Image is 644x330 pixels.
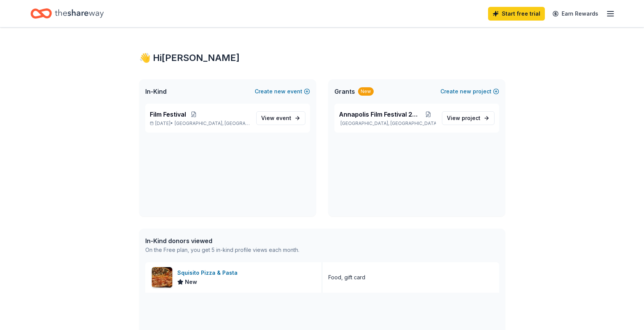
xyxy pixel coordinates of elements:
[488,7,545,21] a: Start free trial
[145,236,299,245] div: In-Kind donors viewed
[328,273,365,282] div: Food, gift card
[175,120,250,127] span: [GEOGRAPHIC_DATA], [GEOGRAPHIC_DATA]
[462,115,480,121] span: project
[152,267,172,288] img: Image for Squisito Pizza & Pasta
[334,87,355,96] span: Grants
[255,87,310,96] button: Createnewevent
[145,87,167,96] span: In-Kind
[276,115,291,121] span: event
[177,268,241,277] div: Squisito Pizza & Pasta
[150,110,186,119] span: Film Festival
[139,52,505,64] div: 👋 Hi [PERSON_NAME]
[150,120,250,127] p: [DATE] •
[548,7,603,21] a: Earn Rewards
[447,114,480,123] span: View
[339,110,421,119] span: Annapolis Film Festival 2026
[440,87,499,96] button: Createnewproject
[358,87,374,96] div: New
[31,5,104,22] a: Home
[185,277,197,287] span: New
[442,111,495,125] a: View project
[145,245,299,255] div: On the Free plan, you get 5 in-kind profile views each month.
[339,120,436,127] p: [GEOGRAPHIC_DATA], [GEOGRAPHIC_DATA]
[274,87,286,96] span: new
[261,114,291,123] span: View
[256,111,305,125] a: View event
[460,87,471,96] span: new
